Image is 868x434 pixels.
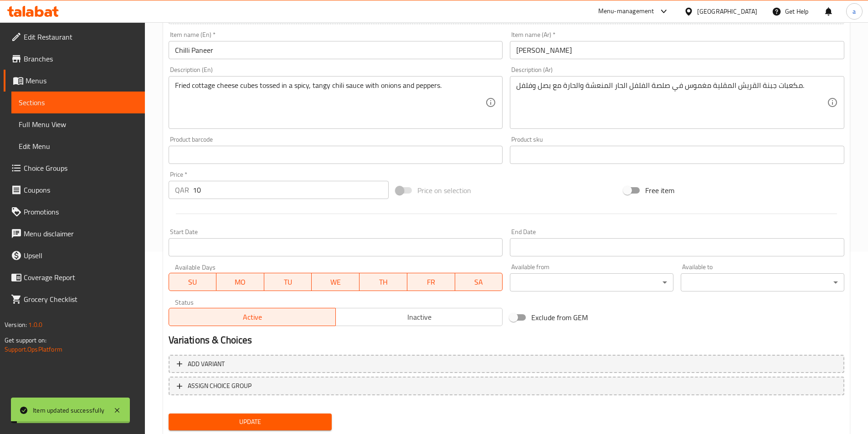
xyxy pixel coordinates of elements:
span: Price on selection [417,185,471,196]
div: [GEOGRAPHIC_DATA] [697,6,757,16]
button: SU [169,273,217,291]
span: Upsell [24,250,138,261]
span: Edit Menu [19,141,138,152]
span: Sections [19,97,138,108]
span: FR [411,276,452,289]
span: Update [176,416,325,428]
span: Add variant [188,358,225,370]
div: ​ [681,273,844,291]
span: a [853,6,856,16]
button: Active [169,308,336,326]
a: Menus [4,70,145,92]
span: 1.0.0 [28,319,42,331]
a: Edit Menu [11,135,145,157]
button: WE [312,273,360,291]
a: Promotions [4,201,145,223]
a: Coverage Report [4,266,145,288]
span: Free item [645,185,674,196]
span: WE [315,276,356,289]
span: Coverage Report [24,272,138,283]
a: Coupons [4,179,145,201]
a: Menu disclaimer [4,223,145,245]
span: Choice Groups [24,163,138,174]
a: Branches [4,48,145,70]
a: Choice Groups [4,157,145,179]
button: Add variant [169,355,844,373]
div: Item updated successfully [33,405,104,415]
button: TU [264,273,312,291]
a: Sections [11,92,145,113]
span: Inactive [339,311,499,324]
button: TH [360,273,407,291]
span: Active [173,311,332,324]
a: Support.OpsPlatform [5,343,62,355]
span: TH [363,276,404,289]
span: MO [220,276,261,289]
input: Enter name En [169,41,503,59]
button: SA [455,273,503,291]
a: Edit Restaurant [4,26,145,48]
span: Version: [5,319,27,331]
span: Get support on: [5,334,46,346]
input: Please enter product sku [510,146,844,164]
button: Update [169,414,332,430]
p: QAR [175,184,189,195]
span: Branches [24,53,138,64]
button: ASSIGN CHOICE GROUP [169,377,844,395]
a: Full Menu View [11,113,145,135]
div: Menu-management [598,6,654,17]
span: Menu disclaimer [24,228,138,239]
input: Please enter product barcode [169,146,503,164]
span: Full Menu View [19,119,138,130]
h2: Variations & Choices [169,333,844,347]
span: ASSIGN CHOICE GROUP [188,380,252,392]
textarea: Fried cottage cheese cubes tossed in a spicy, tangy chili sauce with onions and peppers. [175,81,486,124]
span: Coupons [24,184,138,195]
button: MO [216,273,264,291]
span: SU [173,276,213,289]
span: Grocery Checklist [24,294,138,305]
span: TU [268,276,308,289]
span: Menus [26,75,138,86]
a: Upsell [4,245,145,266]
span: SA [459,276,499,289]
button: FR [407,273,455,291]
div: ​ [510,273,673,291]
input: Please enter price [193,181,389,199]
span: Edit Restaurant [24,31,138,42]
a: Grocery Checklist [4,288,145,310]
input: Enter name Ar [510,41,844,59]
span: Promotions [24,206,138,217]
button: Inactive [335,308,503,326]
textarea: مكعبات جبنة القريش المقلية مغموس في صلصة الفلفل الحار المنعشة والحارة مع بصل وفلفل. [516,81,827,124]
span: Exclude from GEM [531,312,588,323]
